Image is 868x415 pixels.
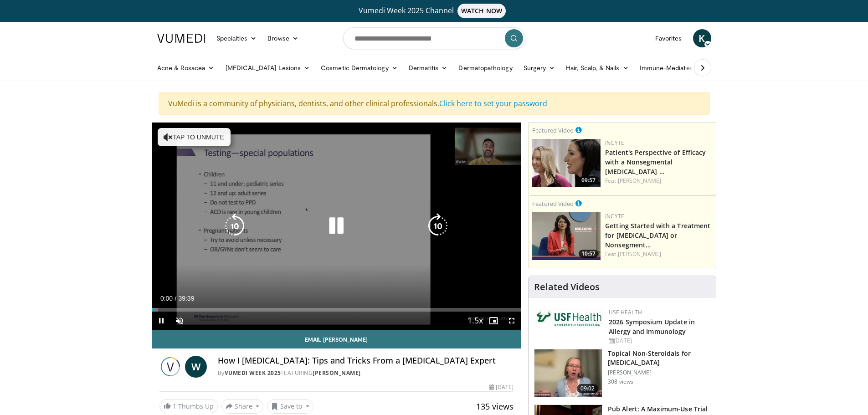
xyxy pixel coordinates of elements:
[534,349,710,397] a: 09:02 Topical Non-Steroidals for [MEDICAL_DATA] [PERSON_NAME] 308 views
[211,29,262,47] a: Specialties
[157,34,205,43] img: VuMedi Logo
[605,148,706,176] a: Patient's Perspective of Efficacy with a Nonsegmental [MEDICAL_DATA] …
[457,4,506,18] span: WATCH NOW
[152,330,521,348] a: Email [PERSON_NAME]
[225,369,281,377] a: Vumedi Week 2025
[159,92,710,115] div: VuMedi is a community of physicians, dentists, and other clinical professionals.
[518,59,561,77] a: Surgery
[476,401,514,412] span: 135 views
[173,402,176,410] span: 1
[532,139,601,187] img: 2c48d197-61e9-423b-8908-6c4d7e1deb64.png.150x105_q85_crop-smart_upscale.jpg
[489,383,514,391] div: [DATE]
[579,176,598,184] span: 09:57
[313,369,361,377] a: [PERSON_NAME]
[618,250,661,258] a: [PERSON_NAME]
[439,98,547,108] a: Click here to set your password
[218,356,514,366] h4: How I [MEDICAL_DATA]: Tips and Tricks From a [MEDICAL_DATA] Expert
[484,312,503,330] button: Enable picture-in-picture mode
[453,59,518,77] a: Dermatopathology
[532,126,574,134] small: Featured Video
[152,59,220,77] a: Acne & Rosacea
[158,128,231,146] button: Tap to unmute
[609,318,695,336] a: 2026 Symposium Update in Allergy and Immunology
[218,369,514,377] div: By FEATURING
[536,308,604,328] img: 6ba8804a-8538-4002-95e7-a8f8012d4a11.png.150x105_q85_autocrop_double_scale_upscale_version-0.2.jpg
[466,312,484,330] button: Playback Rate
[605,250,712,258] div: Feat.
[159,356,181,378] img: Vumedi Week 2025
[503,312,521,330] button: Fullscreen
[532,212,601,260] img: e02a99de-beb8-4d69-a8cb-018b1ffb8f0c.png.150x105_q85_crop-smart_upscale.jpg
[534,349,602,397] img: 34a4b5e7-9a28-40cd-b963-80fdb137f70d.150x105_q85_crop-smart_upscale.jpg
[159,4,710,18] a: Vumedi Week 2025 ChannelWATCH NOW
[160,295,173,302] span: 0:00
[650,29,688,47] a: Favorites
[403,59,453,77] a: Dermatitis
[159,399,218,413] a: 1 Thumbs Up
[605,221,710,249] a: Getting Started with a Treatment for [MEDICAL_DATA] or Nonsegment…
[534,282,600,292] h4: Related Videos
[605,177,712,185] div: Feat.
[262,29,304,47] a: Browse
[609,308,642,316] a: USF Health
[608,378,633,385] p: 308 views
[267,399,313,414] button: Save to
[634,59,708,77] a: Immune-Mediated
[693,29,711,47] a: K
[579,250,598,258] span: 10:57
[605,139,624,147] a: Incyte
[532,212,601,260] a: 10:57
[220,59,316,77] a: [MEDICAL_DATA] Lesions
[315,59,403,77] a: Cosmetic Dermatology
[185,356,207,378] a: W
[532,200,574,208] small: Featured Video
[618,177,661,184] a: [PERSON_NAME]
[608,349,710,367] h3: Topical Non-Steroidals for [MEDICAL_DATA]
[605,212,624,220] a: Incyte
[152,123,521,330] video-js: Video Player
[221,399,264,414] button: Share
[532,139,601,187] a: 09:57
[175,295,177,302] span: /
[178,295,194,302] span: 39:39
[609,337,709,345] div: [DATE]
[170,312,189,330] button: Unmute
[152,308,521,312] div: Progress Bar
[577,384,599,393] span: 09:02
[608,369,710,376] p: [PERSON_NAME]
[343,27,525,49] input: Search topics, interventions
[560,59,634,77] a: Hair, Scalp, & Nails
[152,312,170,330] button: Pause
